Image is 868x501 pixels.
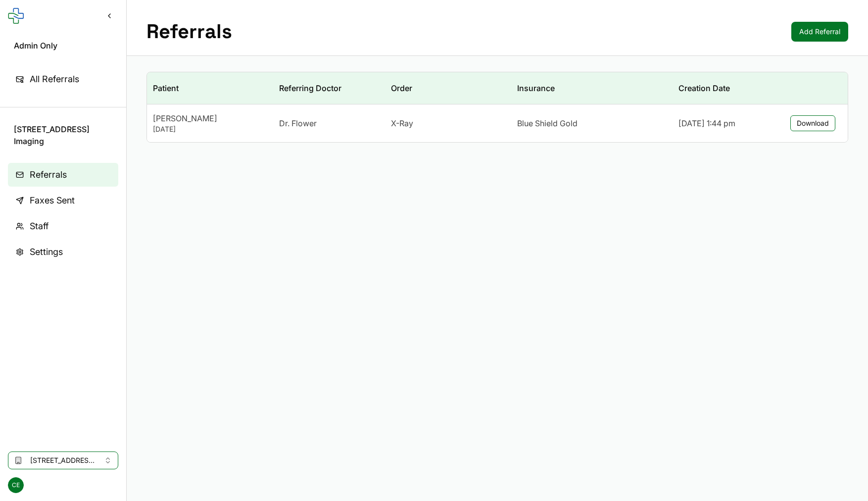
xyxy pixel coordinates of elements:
span: [STREET_ADDRESS] Imaging [30,455,96,465]
span: Admin Only [14,40,112,51]
a: Referrals [8,163,118,187]
th: Patient [147,72,273,104]
h1: Referrals [146,20,232,44]
a: Staff [8,214,118,238]
span: Faxes Sent [30,194,75,207]
span: Settings [30,245,63,259]
a: Settings [8,240,118,264]
span: Blue Shield Gold [517,117,578,129]
a: Add Referral [791,22,848,42]
th: Creation Date [673,72,777,104]
a: Faxes Sent [8,189,118,212]
span: Staff [30,219,48,233]
span: Referrals [30,168,67,182]
button: Select clinic [8,451,118,469]
button: Collapse sidebar [100,7,118,25]
div: [PERSON_NAME] [153,112,267,124]
div: [DATE] 1:44 pm [678,117,772,129]
span: [STREET_ADDRESS] Imaging [14,123,112,147]
span: All Referrals [30,72,79,86]
button: Download [790,115,835,131]
span: CE [8,477,24,493]
a: All Referrals [8,67,118,91]
th: Referring Doctor [273,72,386,104]
div: [DATE] [153,124,267,134]
th: Insurance [511,72,673,104]
th: Order [385,72,511,104]
span: X-Ray [391,117,413,129]
span: Dr. Flower [279,117,317,129]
